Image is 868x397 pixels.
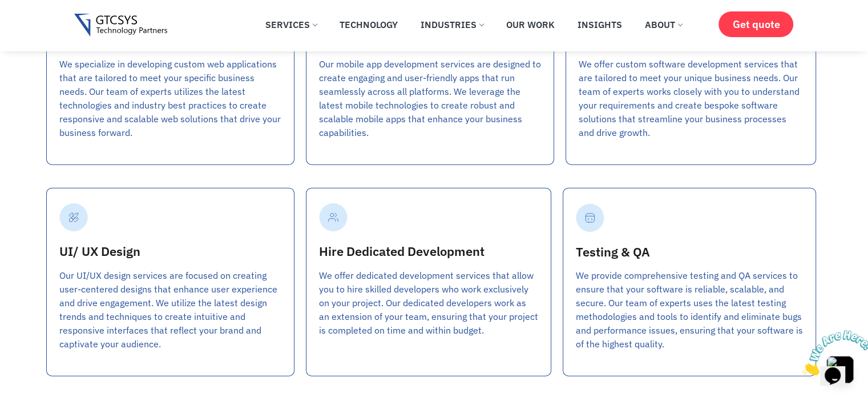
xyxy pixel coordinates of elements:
[576,243,650,260] a: Testing & QA
[319,270,538,336] span: We offer dedicated development services that allow you to hire skilled developers who work exclus...
[319,203,348,232] a: <span class="icon-box-heading">Hire Dedicated Development</span>
[257,12,325,37] a: Services
[319,243,485,259] a: Hire Dedicated Development
[331,12,406,37] a: Technology
[579,58,800,138] span: We offer custom software development services that are tailored to meet your unique business need...
[412,12,492,37] a: Industries
[569,12,631,37] a: Insights
[576,204,604,232] a: <span class="icon-box-heading">Testing & QA</span>
[498,12,563,37] a: Our Work
[74,14,167,37] img: Gtcsys logo
[576,270,803,350] span: We provide comprehensive testing and QA services to ensure that your software is reliable, scalab...
[59,243,140,260] a: UI/ UX Design
[59,270,277,350] span: Our UI/UX design services are focused on creating user-centered designs that enhance user experie...
[636,12,691,37] a: About
[718,11,793,37] a: Get quote
[732,18,780,30] span: Get quote
[59,204,88,232] a: <span class="icon-box-heading">UI/ UX Design</span>
[5,5,75,50] img: Chat attention grabber
[797,326,868,380] iframe: chat widget
[59,58,281,138] span: We specialize in developing custom web applications that are tailored to meet your specific busin...
[319,58,541,138] span: Our mobile app development services are designed to create engaging and user-friendly apps that r...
